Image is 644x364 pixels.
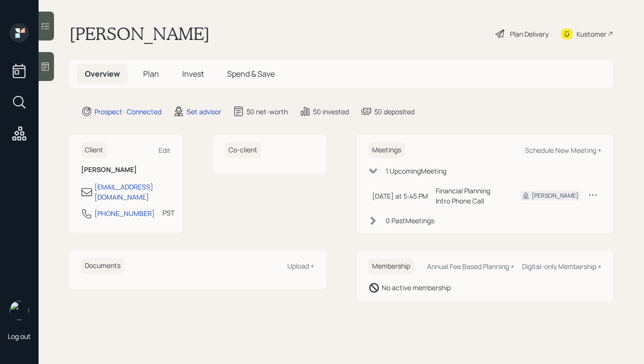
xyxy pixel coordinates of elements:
h6: Client [81,142,107,158]
div: [DATE] at 5:45 PM [372,191,428,201]
h6: Documents [81,258,124,274]
img: hunter_neumayer.jpg [10,301,29,320]
h1: [PERSON_NAME] [69,23,210,44]
div: Log out [8,332,31,341]
h6: Membership [368,258,414,274]
div: $0 invested [313,107,349,117]
h6: [PERSON_NAME] [81,166,171,174]
div: Plan Delivery [510,29,549,39]
div: Digital-only Membership + [522,262,602,271]
div: Set advisor [187,107,221,117]
span: Invest [182,68,204,79]
div: [PERSON_NAME] [532,191,578,200]
div: $0 deposited [374,107,415,117]
div: Upload + [287,261,314,270]
span: Spend & Save [227,68,275,79]
div: 0 Past Meeting s [386,216,434,226]
div: Financial Planning Intro Phone Call [436,186,505,206]
div: PST [162,208,174,218]
div: Schedule New Meeting + [525,146,602,155]
div: Edit [159,146,171,155]
div: $0 net-worth [246,107,288,117]
div: [PHONE_NUMBER] [94,208,155,218]
div: Prospect · Connected [94,107,161,117]
span: Plan [143,68,159,79]
h6: Meetings [368,142,405,158]
span: Overview [85,68,120,79]
div: [EMAIL_ADDRESS][DOMAIN_NAME] [94,182,171,202]
div: Kustomer [577,29,606,39]
h6: Co-client [225,142,261,158]
div: No active membership [382,283,451,293]
div: 1 Upcoming Meeting [386,166,446,176]
div: Annual Fee Based Planning + [427,262,514,271]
